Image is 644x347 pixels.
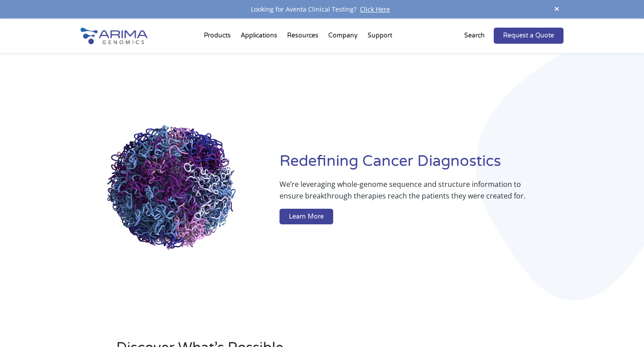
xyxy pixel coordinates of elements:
[280,151,563,178] h1: Redefining Cancer Diagnostics
[280,178,528,209] p: We’re leveraging whole-genome sequence and structure information to ensure breakthrough therapies...
[464,30,485,41] p: Search
[356,5,394,13] a: Click Here
[80,28,148,44] img: Arima-Genomics-logo
[80,4,563,15] div: Looking for Aventa Clinical Testing?
[280,209,333,225] a: Learn More
[494,28,563,44] a: Request a Quote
